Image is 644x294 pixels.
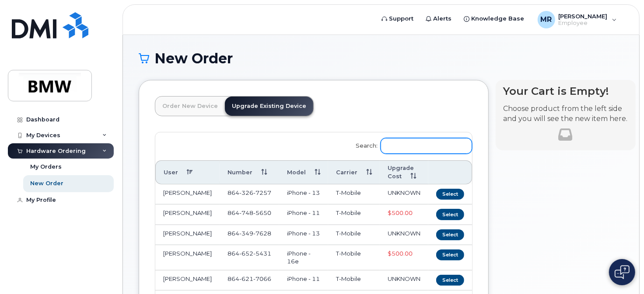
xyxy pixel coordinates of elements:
[388,209,413,216] span: $500.00
[436,229,464,240] button: Select
[436,209,464,220] button: Select
[279,184,328,204] td: iPhone - 13
[253,189,271,196] span: 7257
[504,104,628,124] p: Choose product from the left side and you will see the new item here.
[380,160,428,185] th: Upgrade Cost: activate to sort column ascending
[279,245,328,270] td: iPhone - 16e
[328,204,380,225] td: T-Mobile
[436,189,464,200] button: Select
[388,230,420,237] span: UNKNOWN
[227,189,271,196] span: 864
[155,245,220,270] td: [PERSON_NAME]
[253,250,271,257] span: 5431
[615,265,630,279] img: Open chat
[139,51,623,66] h1: New Order
[227,275,271,282] span: 864
[155,270,220,291] td: [PERSON_NAME]
[279,225,328,245] td: iPhone - 13
[239,250,253,257] span: 652
[253,275,271,282] span: 7066
[388,189,420,196] span: UNKNOWN
[504,85,628,97] h4: Your Cart is Empty!
[239,230,253,237] span: 349
[155,204,220,225] td: [PERSON_NAME]
[436,275,464,286] button: Select
[388,275,420,282] span: UNKNOWN
[328,270,380,291] td: T-Mobile
[350,132,472,157] label: Search:
[227,230,271,237] span: 864
[155,160,220,185] th: User: activate to sort column descending
[388,250,413,257] span: $500.00
[279,270,328,291] td: iPhone - 11
[239,209,253,216] span: 748
[239,275,253,282] span: 621
[225,97,313,116] a: Upgrade Existing Device
[253,230,271,237] span: 7628
[381,138,472,154] input: Search:
[155,184,220,204] td: [PERSON_NAME]
[279,160,328,185] th: Model: activate to sort column ascending
[328,184,380,204] td: T-Mobile
[253,209,271,216] span: 5650
[279,204,328,225] td: iPhone - 11
[436,249,464,260] button: Select
[239,189,253,196] span: 326
[220,160,279,185] th: Number: activate to sort column ascending
[155,97,225,116] a: Order New Device
[155,225,220,245] td: [PERSON_NAME]
[328,225,380,245] td: T-Mobile
[227,250,271,257] span: 864
[328,245,380,270] td: T-Mobile
[328,160,380,185] th: Carrier: activate to sort column ascending
[227,209,271,216] span: 864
